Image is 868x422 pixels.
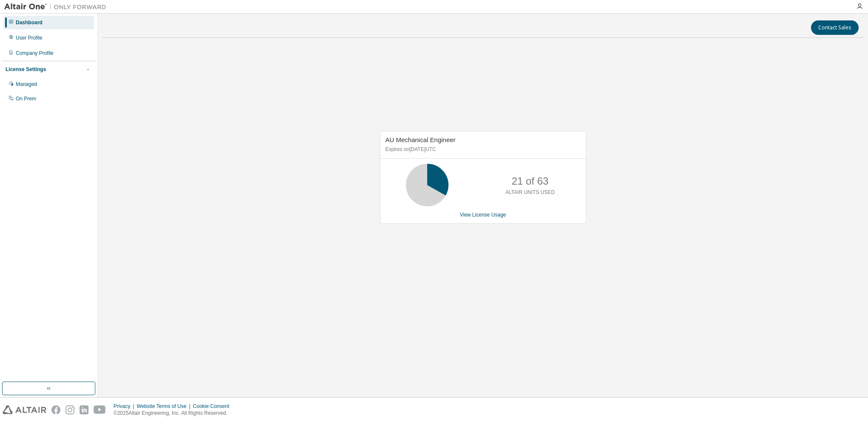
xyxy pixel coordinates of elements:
[16,50,54,57] div: Company Profile
[511,174,548,188] p: 21 of 63
[16,95,36,102] div: On Prem
[6,66,46,73] div: License Settings
[51,405,60,414] img: facebook.svg
[811,20,859,35] button: Contact Sales
[193,403,234,410] div: Cookie Consent
[114,403,137,410] div: Privacy
[94,405,106,414] img: youtube.svg
[385,136,456,143] span: AU Mechanical Engineer
[505,189,555,196] p: ALTAIR UNITS USED
[4,3,111,11] img: Altair One
[137,403,193,410] div: Website Terms of Use
[3,405,46,414] img: altair_logo.svg
[16,81,37,88] div: Managed
[16,19,43,26] div: Dashboard
[385,146,579,153] p: Expires on [DATE] UTC
[114,410,234,417] p: © 2025 Altair Engineering, Inc. All Rights Reserved.
[66,405,74,414] img: instagram.svg
[80,405,89,414] img: linkedin.svg
[16,34,43,41] div: User Profile
[460,212,506,218] a: View License Usage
